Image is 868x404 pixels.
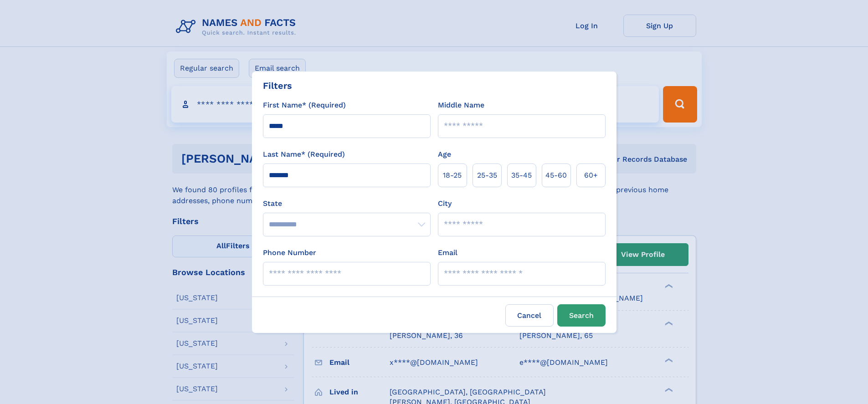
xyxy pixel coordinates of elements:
[263,149,345,160] label: Last Name* (Required)
[477,170,497,181] span: 25‑35
[443,170,462,181] span: 18‑25
[263,198,431,209] label: State
[511,170,532,181] span: 35‑45
[557,304,606,327] button: Search
[505,304,554,327] label: Cancel
[438,198,452,209] label: City
[438,149,451,160] label: Age
[438,247,457,258] label: Email
[584,170,598,181] span: 60+
[545,170,567,181] span: 45‑60
[263,100,346,111] label: First Name* (Required)
[263,79,292,92] div: Filters
[438,100,484,111] label: Middle Name
[263,247,316,258] label: Phone Number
